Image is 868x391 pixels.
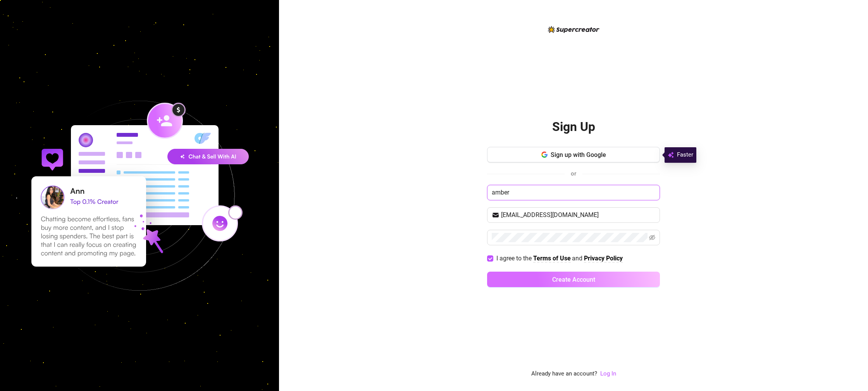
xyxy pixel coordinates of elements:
[496,255,533,262] span: I agree to the
[548,26,599,33] img: logo-BBDzfeDw.svg
[677,150,693,160] span: Faster
[501,210,655,220] input: Your email
[551,151,606,158] span: Sign up with Google
[552,119,595,135] h2: Sign Up
[668,150,674,160] img: svg%3e
[649,234,655,241] span: eye-invisible
[5,62,274,330] img: signup-background-D0MIrEPF.svg
[531,369,597,379] span: Already have an account?
[584,255,623,263] a: Privacy Policy
[600,369,616,379] a: Log In
[571,170,576,177] span: or
[600,370,616,377] a: Log In
[572,255,584,262] span: and
[487,185,660,200] input: Enter your Name
[552,276,595,283] span: Create Account
[533,255,571,263] a: Terms of Use
[584,255,623,262] strong: Privacy Policy
[487,272,660,287] button: Create Account
[533,255,571,262] strong: Terms of Use
[487,147,660,162] button: Sign up with Google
